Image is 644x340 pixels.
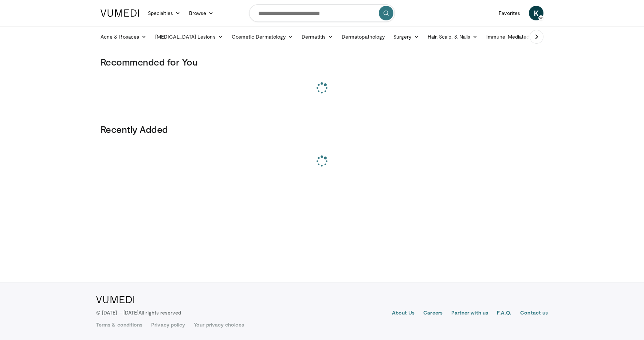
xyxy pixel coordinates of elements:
a: Acne & Rosacea [96,29,151,44]
a: Partner with us [451,309,488,318]
a: Browse [185,6,218,20]
a: Cosmetic Dermatology [227,29,297,44]
h3: Recommended for You [101,56,543,68]
a: Terms & conditions [96,321,142,328]
a: Contact us [520,309,548,318]
input: Search topics, interventions [249,4,395,22]
img: VuMedi Logo [96,296,134,303]
p: © [DATE] – [DATE] [96,309,181,316]
a: Dermatitis [297,29,337,44]
a: Favorites [494,6,525,20]
h3: Recently Added [101,123,543,135]
a: K [529,6,543,20]
a: About Us [392,309,415,318]
a: Hair, Scalp, & Nails [423,29,482,44]
a: Immune-Mediated [482,29,541,44]
a: F.A.Q. [497,309,511,318]
span: All rights reserved [138,309,181,316]
a: Careers [423,309,443,318]
a: Dermatopathology [337,29,389,44]
a: Surgery [389,29,423,44]
a: Your privacy choices [194,321,244,328]
a: Privacy policy [151,321,185,328]
a: [MEDICAL_DATA] Lesions [151,29,227,44]
img: VuMedi Logo [101,9,139,17]
a: Specialties [144,6,185,20]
